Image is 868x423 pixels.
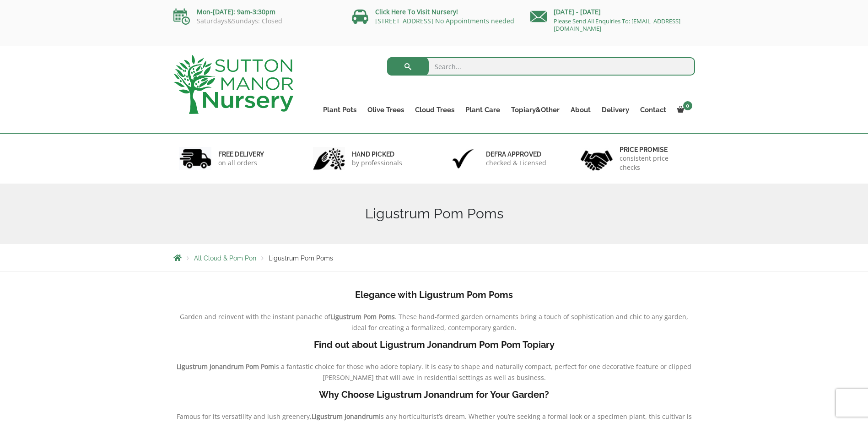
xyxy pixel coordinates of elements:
[173,17,338,25] p: Saturdays&Sundays: Closed
[218,158,264,168] p: on all orders
[218,150,264,158] h6: FREE DELIVERY
[173,254,695,261] nav: Breadcrumbs
[173,206,695,222] h1: Ligustrum Pom Poms
[313,147,345,170] img: 2.jpg
[620,154,689,172] p: consistent price checks
[274,362,691,382] span: is a fantastic choice for those who adore topiary. It is easy to shape and naturally compact, per...
[173,6,338,17] p: Mon-[DATE]: 9am-3:30pm
[683,101,692,110] span: 0
[375,16,514,25] a: [STREET_ADDRESS] No Appointments needed
[355,289,513,300] b: Elegance with Ligustrum Pom Poms
[352,150,402,158] h6: hand picked
[486,158,546,168] p: checked & Licensed
[173,55,293,114] img: logo
[447,147,479,170] img: 3.jpg
[179,147,211,170] img: 1.jpg
[387,57,695,76] input: Search...
[672,103,695,116] a: 0
[362,103,410,116] a: Olive Trees
[352,158,402,168] p: by professionals
[319,389,549,400] b: Why Choose Ligustrum Jonandrum for Your Garden?
[177,362,274,371] b: Ligustrum Jonandrum Pom Pom
[530,6,695,17] p: [DATE] - [DATE]
[635,103,672,116] a: Contact
[620,146,689,154] h6: Price promise
[269,255,333,262] span: Ligustrum Pom Poms
[312,412,379,421] b: Ligustrum Jonandrum
[410,103,460,116] a: Cloud Trees
[375,7,458,16] a: Click Here To Visit Nursery!
[596,103,635,116] a: Delivery
[506,103,565,116] a: Topiary&Other
[565,103,596,116] a: About
[460,103,506,116] a: Plant Care
[177,412,312,421] span: Famous for its versatility and lush greenery,
[330,312,395,321] b: Ligustrum Pom Poms
[314,339,555,350] b: Find out about Ligustrum Jonandrum Pom Pom Topiary
[318,103,362,116] a: Plant Pots
[554,17,680,33] a: Please Send All Enquiries To: [EMAIL_ADDRESS][DOMAIN_NAME]
[351,312,688,332] span: . These hand-formed garden ornaments bring a touch of sophistication and chic to any garden, idea...
[180,312,330,321] span: Garden and reinvent with the instant panache of
[486,150,546,158] h6: Defra approved
[194,255,256,262] a: All Cloud & Pom Pon
[581,145,613,173] img: 4.jpg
